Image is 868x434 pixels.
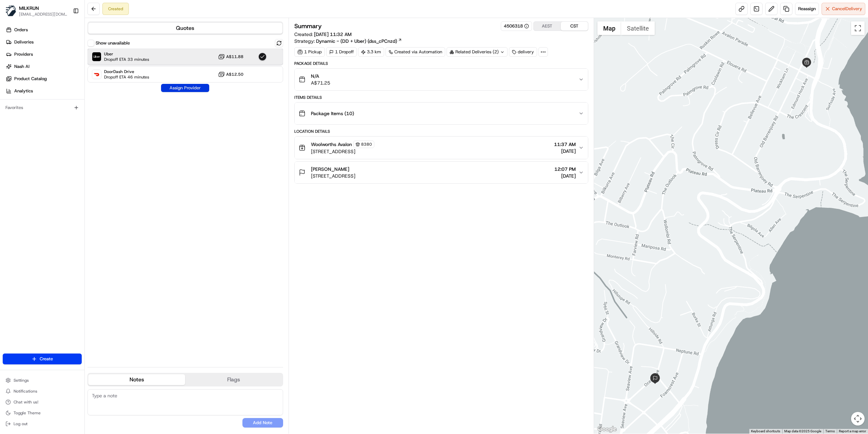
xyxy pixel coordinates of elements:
span: 12:07 PM [554,166,576,173]
div: Strategy: [294,38,402,44]
div: 1 Pickup [294,47,325,57]
button: Map camera controls [851,412,865,426]
span: [DATE] [554,173,576,179]
button: Notifications [3,386,82,396]
button: Toggle Theme [3,408,82,418]
button: Flags [185,374,282,385]
span: A$12.50 [226,72,243,77]
img: Google [596,425,618,434]
a: Product Catalog [3,73,84,84]
button: A$11.88 [218,53,243,60]
a: Providers [3,49,84,60]
span: Orders [14,27,28,33]
a: Open this area in Google Maps (opens a new window) [596,425,618,434]
button: Quotes [88,23,282,34]
div: Items Details [294,95,588,100]
span: Map data ©2025 Google [784,429,821,433]
div: Location Details [294,129,588,134]
span: Cancel Delivery [832,6,862,12]
span: Created: [294,31,352,38]
div: 1 Dropoff [326,47,357,57]
button: Woolworths Avalon8380[STREET_ADDRESS]11:37 AM[DATE] [295,137,588,159]
div: Favorites [3,102,82,113]
label: Show unavailable [96,40,130,46]
span: A$71.25 [311,79,330,86]
button: [EMAIL_ADDRESS][DOMAIN_NAME] [19,12,67,17]
a: Deliveries [3,37,84,48]
span: Notifications [14,388,37,394]
button: MILKRUNMILKRUN[EMAIL_ADDRESS][DOMAIN_NAME] [3,3,70,19]
div: delivery [509,47,537,57]
span: Nash AI [14,64,29,70]
button: MILKRUN [19,5,39,12]
span: Analytics [14,88,33,94]
span: Woolworths Avalon [311,141,352,148]
span: Uber [104,51,149,57]
button: Toggle fullscreen view [851,21,865,35]
button: Assign Provider [161,84,209,92]
span: 11:37 AM [554,141,576,148]
span: Settings [14,378,29,383]
span: Dynamic - (DD + Uber) (dss_cPCnzd) [316,38,397,44]
span: Dropoff ETA 33 minutes [104,57,149,62]
button: [PERSON_NAME][STREET_ADDRESS]12:07 PM[DATE] [295,162,588,183]
button: Settings [3,376,82,385]
a: Dynamic - (DD + Uber) (dss_cPCnzd) [316,38,402,44]
button: Keyboard shortcuts [751,429,780,434]
span: [PERSON_NAME] [311,166,349,173]
button: Package Items (10) [295,103,588,124]
span: Product Catalog [14,76,47,82]
img: DoorDash Drive [92,70,101,79]
button: A$12.50 [218,71,243,78]
button: Chat with us! [3,397,82,407]
span: A$11.88 [226,54,243,59]
div: Package Details [294,61,588,66]
button: Reassign [795,3,819,15]
span: Reassign [798,6,816,12]
span: Chat with us! [14,399,38,405]
span: Package Items ( 10 ) [311,110,354,117]
a: Created via Automation [386,47,445,57]
span: Create [40,356,53,362]
div: Related Deliveries (2) [447,47,508,57]
button: CST [561,22,588,31]
button: Log out [3,419,82,429]
a: Report a map error [839,429,866,433]
button: N/AA$71.25 [295,69,588,90]
a: Nash AI [3,61,84,72]
button: Show street map [597,21,621,35]
h3: Summary [294,23,322,29]
span: [DATE] [554,148,576,155]
a: Orders [3,24,84,35]
button: Create [3,354,82,364]
a: Analytics [3,86,84,96]
span: Toggle Theme [14,410,41,416]
span: 8380 [361,142,372,147]
button: Notes [88,374,185,385]
span: N/A [311,73,330,79]
button: CancelDelivery [822,3,865,15]
span: Deliveries [14,39,34,45]
button: 4506318 [504,23,529,29]
img: MILKRUN [5,5,16,16]
span: [DATE] 11:32 AM [314,31,352,37]
span: [STREET_ADDRESS] [311,148,374,155]
span: Providers [14,51,33,57]
img: Uber [92,52,101,61]
a: Terms [825,429,835,433]
button: AEST [534,22,561,31]
button: Show satellite imagery [621,21,655,35]
span: [STREET_ADDRESS] [311,173,355,179]
span: Log out [14,421,27,427]
span: Dropoff ETA 46 minutes [104,74,149,80]
span: DoorDash Drive [104,69,149,74]
div: 3.3 km [358,47,384,57]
